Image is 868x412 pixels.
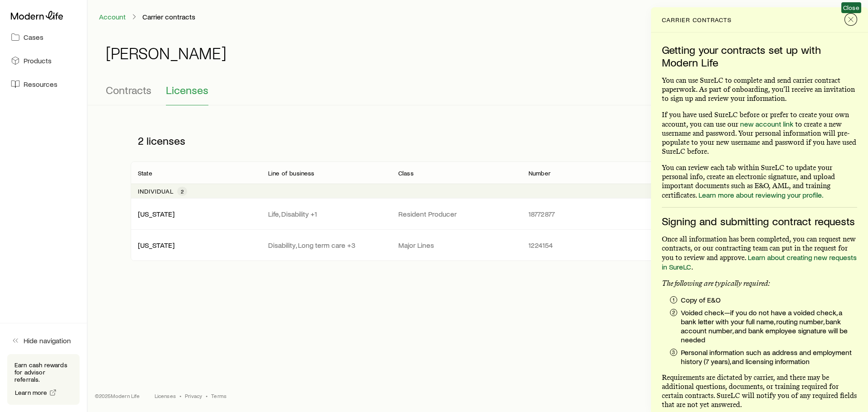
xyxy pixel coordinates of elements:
[211,392,226,399] a: Terms
[15,389,47,396] span: Learn more
[268,209,384,218] p: Life, Disability +1
[24,80,57,89] span: Resources
[698,190,823,199] a: Learn more about reviewing your profile.
[662,163,857,200] p: You can review each tab within SureLC to update your personal info, create an electronic signatur...
[398,170,414,177] p: Class
[155,392,176,399] a: Licenses
[268,241,384,250] p: Disability, Long term care +3
[662,253,857,271] a: Learn about creating new requests in SureLC
[106,84,850,105] div: Contracting sub-page tabs
[398,241,514,250] p: Major Lines
[7,354,80,405] div: Earn cash rewards for advisor referrals.Learn more
[106,44,226,62] h1: [PERSON_NAME]
[138,170,152,177] p: State
[673,296,675,303] p: 1
[138,241,254,250] p: [US_STATE]
[166,84,208,96] span: Licenses
[138,134,144,147] span: 2
[662,373,857,409] p: Requirements are dictated by carrier, and there may be additional questions, documents, or traini...
[146,134,185,147] span: licenses
[681,348,857,366] p: Personal information such as address and employment history (7 years), and licensing information
[7,51,80,71] a: Products
[662,215,857,227] h3: Signing and submitting contract requests
[681,308,857,344] p: Voided check—if you do not have a voided check, a bank letter with your full name, routing number...
[528,241,644,250] p: 1224154
[106,84,151,96] span: Contracts
[662,279,857,288] p: The following are typically required:
[14,361,72,383] p: Earn cash rewards for advisor referrals.
[268,170,315,177] p: Line of business
[142,12,195,21] p: Carrier contracts
[99,13,126,21] a: Account
[740,119,793,128] a: new account link
[179,392,181,399] span: •
[24,33,43,42] span: Cases
[662,76,857,103] p: You can use SureLC to complete and send carrier contract paperwork. As part of onboarding, you’ll...
[7,74,80,94] a: Resources
[95,392,140,399] p: © 2025 Modern Life
[206,392,208,399] span: •
[138,188,174,195] p: Individual
[844,13,857,26] button: Close
[681,295,857,304] p: Copy of E&O
[528,209,644,218] p: 18772877
[138,209,254,218] p: [US_STATE]
[7,27,80,47] a: Cases
[662,235,857,272] p: Once all information has been completed, you can request new contracts, or our contracting team c...
[662,110,857,156] p: If you have used SureLC before or prefer to create your own account, you can use our to create a ...
[398,209,514,218] p: Resident Producer
[24,56,52,65] span: Products
[843,4,859,11] span: Close
[662,16,731,24] p: Carrier contracts
[662,43,857,69] h3: Getting your contracts set up with Modern Life
[185,392,202,399] a: Privacy
[672,308,675,316] p: 2
[181,188,184,195] span: 2
[672,348,675,355] p: 3
[7,331,80,350] button: Hide navigation
[24,336,71,345] span: Hide navigation
[528,170,551,177] p: Number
